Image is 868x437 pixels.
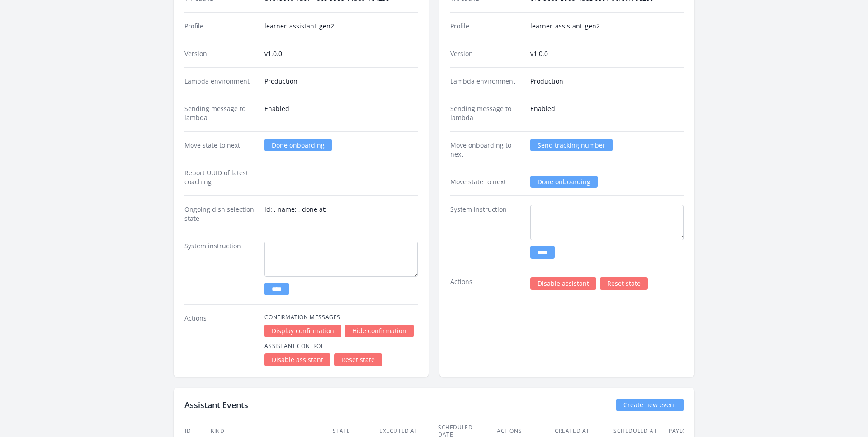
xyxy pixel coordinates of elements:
h2: Assistant Events [184,399,248,411]
dt: Actions [184,314,257,366]
dd: v1.0.0 [530,49,684,58]
dt: Report UUID of latest coaching [184,168,257,186]
h4: Confirmation Messages [264,314,418,321]
dt: Version [450,49,523,58]
dt: Ongoing dish selection state [184,205,257,223]
dt: Profile [184,22,257,31]
dd: v1.0.0 [264,49,418,58]
dd: Production [530,77,684,86]
dt: Move state to next [184,141,257,150]
dt: System instruction [184,242,257,295]
dd: id: , name: , done at: [264,205,418,223]
a: Display confirmation [264,325,341,337]
dt: Sending message to lambda [450,104,523,122]
a: Create new event [616,399,684,411]
a: Done onboarding [530,176,598,188]
a: Send tracking number [530,139,613,151]
dd: Enabled [264,104,418,122]
h4: Assistant Control [264,343,418,350]
a: Reset state [600,277,648,290]
dd: learner_assistant_gen2 [264,22,418,31]
dt: Move onboarding to next [450,141,523,159]
a: Disable assistant [264,353,330,366]
a: Reset state [334,353,382,366]
dt: Lambda environment [450,77,523,86]
dt: Actions [450,277,523,290]
a: Disable assistant [530,277,596,290]
dd: Production [264,77,418,86]
a: Done onboarding [264,139,332,151]
dt: Lambda environment [184,77,257,86]
dt: Move state to next [450,177,523,186]
dt: Sending message to lambda [184,104,257,122]
dt: System instruction [450,205,523,259]
a: Hide confirmation [345,325,414,337]
dt: Version [184,49,257,58]
dd: learner_assistant_gen2 [530,22,684,31]
dt: Profile [450,22,523,31]
dd: Enabled [530,104,684,122]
